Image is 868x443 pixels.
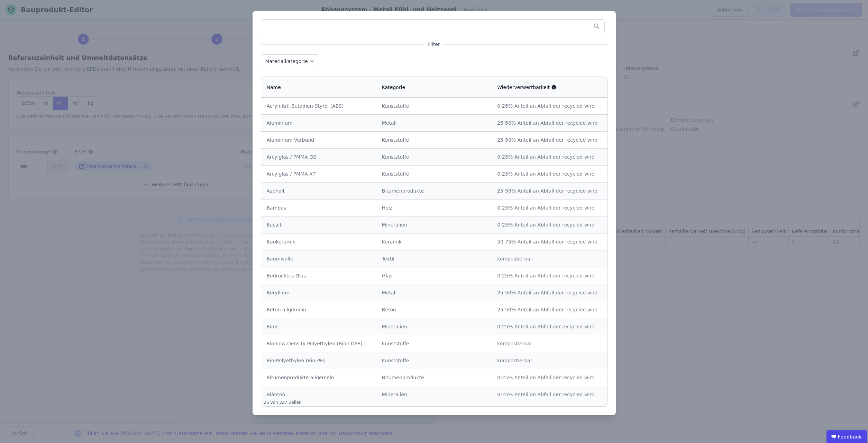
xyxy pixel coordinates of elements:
[267,255,371,262] div: Baumwolle
[267,136,371,143] div: Aluminium-Verbund
[497,357,601,364] div: kompostierbar
[267,391,371,398] div: Blähton
[497,221,601,228] div: 0-25% Anteil an Abfall der recycled wird
[497,272,601,279] div: 0-25% Anteil an Abfall der recycled wird
[497,374,601,381] div: 0-25% Anteil an Abfall der recycled wird
[267,187,371,194] div: Asphalt
[267,119,371,126] div: Aluminium
[497,323,601,330] div: 0-25% Anteil an Abfall der recycled wird
[497,255,601,262] div: kompostierbar
[382,323,486,330] div: Mineralien
[382,221,486,228] div: Mineralien
[261,55,319,68] button: Materialkategorie
[497,204,601,211] div: 0-25% Anteil an Abfall der recycled wird
[267,357,371,364] div: Bio-Polyethylen (Bio-PE)
[382,357,486,364] div: Kunststoffe
[497,306,601,313] div: 25-50% Anteil an Abfall der recycled wird
[497,187,601,194] div: 25-50% Anteil an Abfall der recycled wird
[497,340,601,347] div: kompostierbar
[382,136,486,143] div: Kunststoffe
[267,170,371,177] div: Arcylglas / PMMA XT
[265,59,309,64] label: Materialkategorie
[497,119,601,126] div: 25-50% Anteil an Abfall der recycled wird
[267,374,371,381] div: Bitumenprodukte allgemein
[497,136,601,143] div: 25-50% Anteil an Abfall der recycled wird
[424,41,444,48] span: Filter
[267,221,371,228] div: Basalt
[267,153,371,160] div: Arcylglas / PMMA GS
[497,153,601,160] div: 0-25% Anteil an Abfall der recycled wird
[497,103,601,109] div: 0-25% Anteil an Abfall der recycled wird
[267,306,371,313] div: Beton allgemein
[382,238,486,245] div: Keramik
[382,255,486,262] div: Textil
[382,153,486,160] div: Kunststoffe
[382,272,486,279] div: Glas
[382,289,486,296] div: Metall
[267,103,371,109] div: Acrylnitril-Butadien-Styrol (ABS)
[261,398,607,407] div: 25 von 227 Zeilen .
[382,84,405,91] div: Kategorie
[267,289,371,296] div: Beryllium
[382,204,486,211] div: Holz
[382,374,486,381] div: Bitumenprodukte
[382,170,486,177] div: Kunststoffe
[497,84,557,91] div: Wiederverwertbarkeit
[382,306,486,313] div: Beton
[497,391,601,398] div: 0-25% Anteil an Abfall der recycled wird
[497,238,601,245] div: 50-75% Anteil an Abfall der recycled wird
[267,238,371,245] div: Baukeramik
[497,289,601,296] div: 25-50% Anteil an Abfall der recycled wird
[382,119,486,126] div: Metall
[382,391,486,398] div: Mineralien
[267,272,371,279] div: Bedrucktes Glas
[267,204,371,211] div: Bambus
[382,103,486,109] div: Kunststoffe
[382,187,486,194] div: Bitumenprodukte
[497,170,601,177] div: 0-25% Anteil an Abfall der recycled wird
[267,340,371,347] div: Bio-Low Density Polyethylen (Bio-LDPE)
[267,323,371,330] div: Bims
[267,84,281,91] div: Name
[382,340,486,347] div: Kunststoffe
